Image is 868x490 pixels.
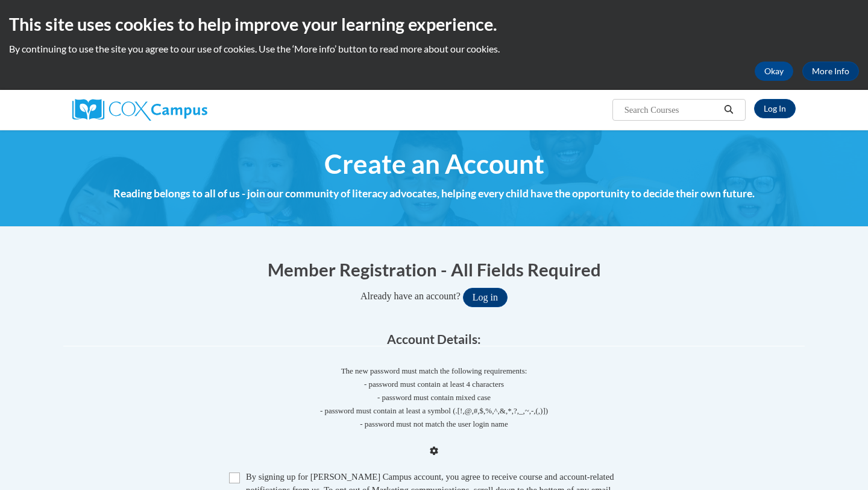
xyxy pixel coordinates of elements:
a: More Info [802,62,859,81]
span: Create an Account [324,148,544,180]
button: Log in [463,288,508,307]
p: By continuing to use the site you agree to our use of cookies. Use the ‘More info’ button to read... [9,42,859,56]
span: - password must contain at least 4 characters - password must contain mixed case - password must ... [63,378,805,431]
span: The new password must match the following requirements: [341,366,527,375]
span: Already have an account? [360,291,461,301]
button: Okay [755,62,793,81]
button: Search [720,103,738,117]
img: Cox Campus [72,99,207,121]
a: Log In [754,99,796,118]
span: Account Details: [387,331,481,346]
h1: Member Registration - All Fields Required [63,257,805,282]
h2: This site uses cookies to help improve your learning experience. [9,12,859,36]
input: Search Courses [623,103,720,117]
h4: Reading belongs to all of us - join our community of literacy advocates, helping every child have... [63,186,805,202]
